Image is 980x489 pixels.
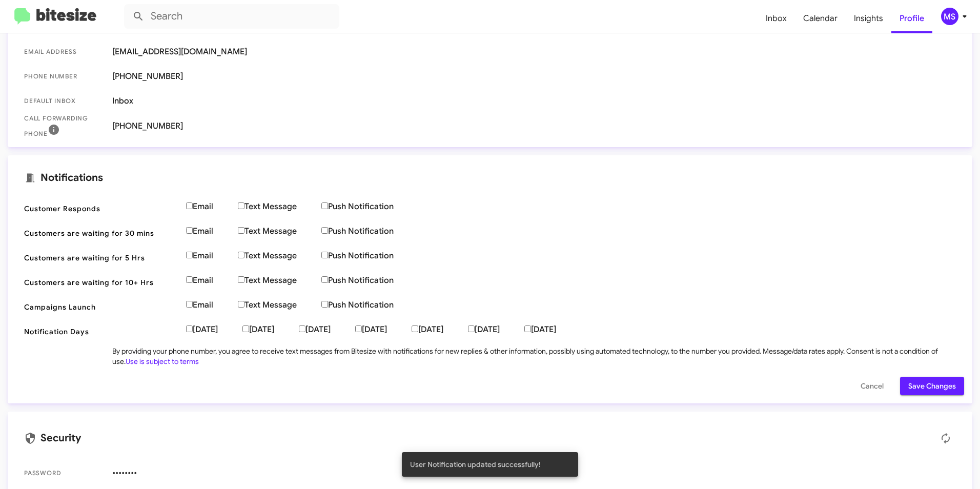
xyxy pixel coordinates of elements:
label: [DATE] [299,324,355,335]
input: [DATE] [524,325,531,332]
span: Password [24,468,104,478]
span: Phone number [24,71,104,81]
button: Save Changes [900,377,964,395]
input: Search [124,4,339,29]
label: [DATE] [242,324,299,335]
label: Text Message [238,275,321,286]
input: Email [186,252,193,258]
input: [DATE] [355,325,362,332]
input: Text Message [238,202,244,209]
button: MS [932,8,969,25]
span: [PHONE_NUMBER] [112,71,956,81]
div: By providing your phone number, you agree to receive text messages from Bitesize with notificatio... [112,346,956,366]
span: User Notification updated successfully! [410,459,541,470]
span: Email Address [24,47,104,57]
span: Notification Days [24,327,178,337]
mat-card-title: Security [24,428,956,449]
label: Email [186,251,238,261]
span: Customers are waiting for 30 mins [24,228,178,238]
a: Calendar [795,4,846,33]
input: Email [186,276,193,283]
label: [DATE] [412,324,468,335]
mat-card-title: Notifications [24,172,956,184]
input: Text Message [238,252,244,258]
input: [DATE] [299,325,305,332]
span: Save Changes [908,377,956,395]
a: Inbox [758,4,795,33]
input: [DATE] [242,325,249,332]
a: Profile [891,4,932,33]
label: [DATE] [468,324,524,335]
label: Push Notification [321,251,418,261]
label: Text Message [238,201,321,212]
input: Push Notification [321,301,328,308]
input: Push Notification [321,202,328,209]
input: Push Notification [321,252,328,258]
span: Customer Responds [24,203,178,214]
a: Insights [846,4,891,33]
label: Email [186,300,238,310]
label: Email [186,226,238,236]
span: Campaigns Launch [24,302,178,312]
button: Cancel [852,377,892,395]
span: Inbox [112,96,956,106]
label: [DATE] [524,324,581,335]
label: Text Message [238,226,321,236]
span: Customers are waiting for 10+ Hrs [24,277,178,288]
span: [EMAIL_ADDRESS][DOMAIN_NAME] [112,47,956,57]
label: Text Message [238,300,321,310]
input: Text Message [238,276,244,283]
input: Email [186,301,193,308]
span: •••••••• [112,468,956,478]
input: [DATE] [412,325,418,332]
input: Email [186,202,193,209]
input: [DATE] [186,325,193,332]
span: Cancel [861,377,884,395]
label: Text Message [238,251,321,261]
span: [PHONE_NUMBER] [112,121,956,131]
label: [DATE] [355,324,412,335]
label: Push Notification [321,201,418,212]
a: Use is subject to terms [126,357,199,366]
label: [DATE] [186,324,242,335]
span: Call Forwarding Phone [24,113,104,139]
input: Push Notification [321,227,328,234]
input: Text Message [238,301,244,308]
label: Push Notification [321,300,418,310]
input: Text Message [238,227,244,234]
span: Customers are waiting for 5 Hrs [24,253,178,263]
label: Email [186,201,238,212]
input: Push Notification [321,276,328,283]
div: MS [941,8,958,25]
label: Email [186,275,238,286]
label: Push Notification [321,226,418,236]
input: [DATE] [468,325,475,332]
input: Email [186,227,193,234]
label: Push Notification [321,275,418,286]
span: Default Inbox [24,96,104,106]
